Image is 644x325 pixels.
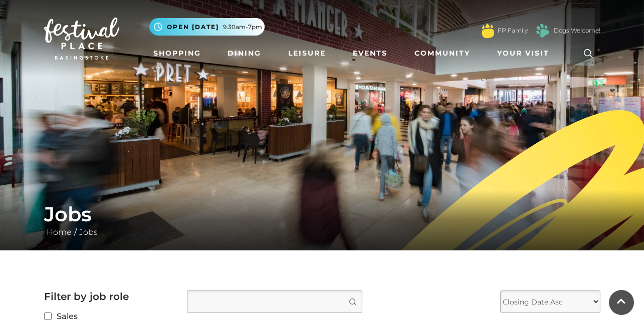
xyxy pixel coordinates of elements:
a: Dogs Welcome! [554,26,600,35]
span: Your Visit [497,48,549,59]
a: FP Family [498,26,528,35]
span: Open [DATE] [167,23,219,32]
img: Festival Place Logo [44,18,119,60]
a: Events [349,44,391,63]
a: Shopping [149,44,205,63]
a: Community [410,44,474,63]
a: Leisure [284,44,330,63]
a: Jobs [77,227,100,237]
h1: Jobs [44,202,600,226]
a: Dining [224,44,265,63]
label: Sales [44,310,172,322]
h2: Filter by job role [44,290,172,302]
a: Home [44,227,74,237]
button: Open [DATE] 9.30am-7pm [149,18,265,36]
span: 9.30am-7pm [223,23,262,32]
a: Your Visit [493,44,558,63]
div: / [37,202,608,238]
